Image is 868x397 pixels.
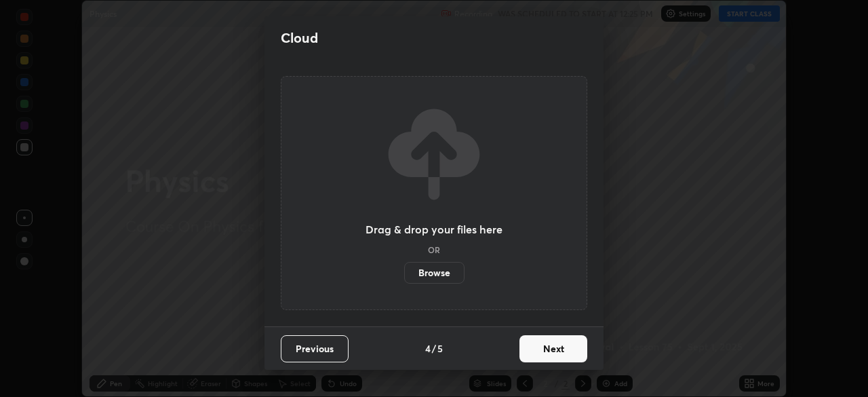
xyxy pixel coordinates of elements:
[519,335,587,362] button: Next
[425,341,431,356] h4: 4
[428,246,440,254] h5: OR
[437,341,443,356] h4: 5
[281,335,349,362] button: Previous
[366,224,502,235] h3: Drag & drop your files here
[281,29,318,47] h2: Cloud
[432,341,436,356] h4: /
